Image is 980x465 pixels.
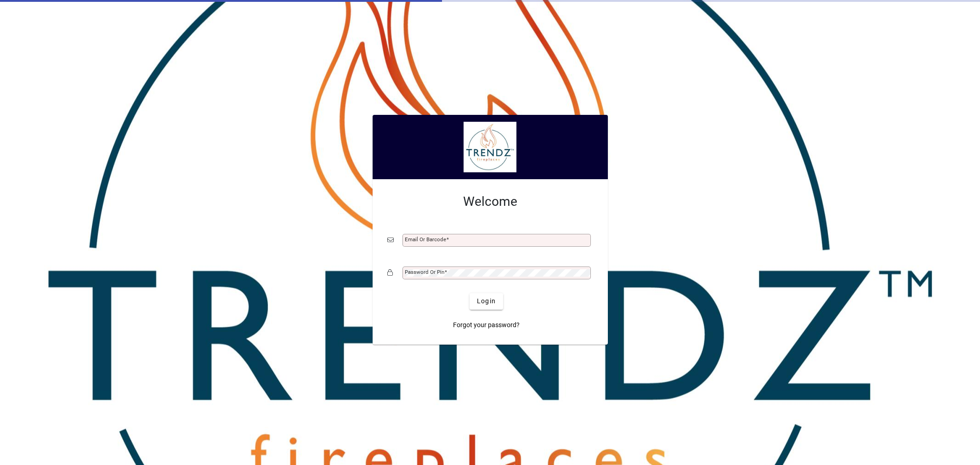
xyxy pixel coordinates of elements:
[405,236,446,243] mat-label: Email or Barcode
[387,194,593,210] h2: Welcome
[449,317,523,334] a: Forgot your password?
[477,296,496,306] span: Login
[405,269,444,275] mat-label: Password or Pin
[453,320,520,330] span: Forgot your password?
[470,293,503,310] button: Login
